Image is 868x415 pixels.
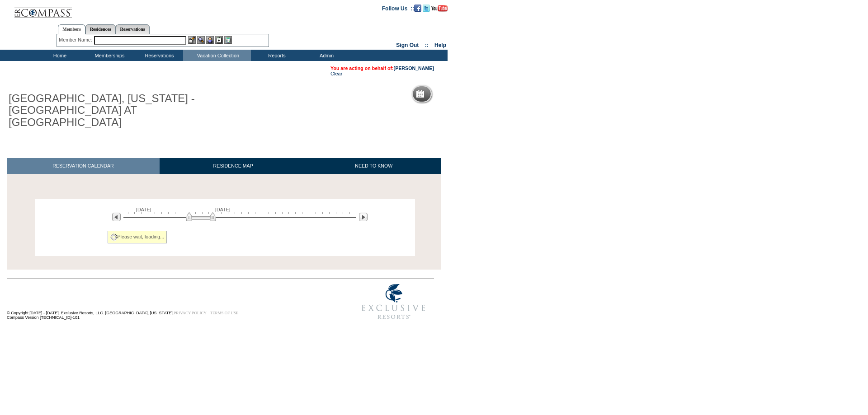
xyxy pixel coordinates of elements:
[396,42,419,48] a: Sign Out
[85,24,116,34] a: Residences
[112,213,121,221] img: Previous
[382,5,414,12] td: Follow Us ::
[206,36,214,44] img: Impersonate
[423,5,430,10] a: Follow us on Twitter
[414,5,421,10] a: Become our fan on Facebook
[7,158,160,174] a: RESERVATION CALENDAR
[197,36,205,44] img: View
[307,158,441,174] a: NEED TO KNOW
[330,65,434,71] span: You are acting on behalf of:
[84,50,133,61] td: Memberships
[108,231,167,243] div: Please wait, loading...
[359,213,368,221] img: Next
[183,50,251,61] td: Vacation Collection
[215,36,223,44] img: Reservations
[301,50,350,61] td: Admin
[116,24,150,34] a: Reservations
[136,207,151,212] span: [DATE]
[215,207,231,212] span: [DATE]
[224,36,232,44] img: b_calculator.gif
[58,24,85,34] a: Members
[423,5,430,12] img: Follow us on Twitter
[434,42,446,48] a: Help
[7,280,323,324] td: © Copyright [DATE] - [DATE]. Exclusive Resorts, LLC. [GEOGRAPHIC_DATA], [US_STATE]. Compass Versi...
[431,5,448,12] img: Subscribe to our YouTube Channel
[34,50,84,61] td: Home
[7,91,209,130] h1: [GEOGRAPHIC_DATA], [US_STATE] - [GEOGRAPHIC_DATA] AT [GEOGRAPHIC_DATA]
[431,5,448,10] a: Subscribe to our YouTube Channel
[425,42,429,48] span: ::
[59,36,94,44] div: Member Name:
[353,279,434,324] img: Exclusive Resorts
[110,233,118,241] img: spinner2.gif
[174,311,207,315] a: PRIVACY POLICY
[414,5,421,12] img: Become our fan on Facebook
[210,311,239,315] a: TERMS OF USE
[188,36,196,44] img: b_edit.gif
[428,91,497,97] h5: Reservation Calendar
[133,50,183,61] td: Reservations
[251,50,301,61] td: Reports
[394,65,434,71] a: [PERSON_NAME]
[160,158,307,174] a: RESIDENCE MAP
[330,71,342,76] a: Clear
